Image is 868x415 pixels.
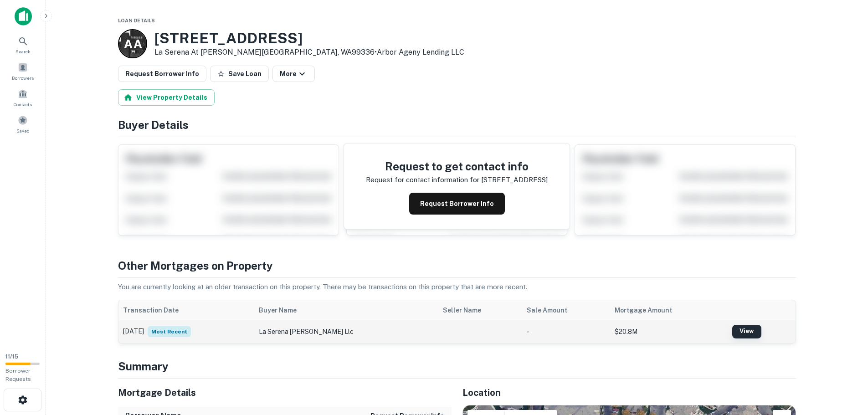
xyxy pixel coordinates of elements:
span: Borrower Requests [5,368,31,382]
h4: Summary [118,358,796,374]
span: Most Recent [148,326,191,337]
p: [STREET_ADDRESS] [481,174,548,185]
th: Seller Name [438,300,522,320]
a: View [732,325,761,338]
td: $20.8M [610,320,728,343]
p: A A [124,35,141,53]
p: You are currently looking at an older transaction on this property. There may be transactions on ... [118,282,796,292]
a: A A [118,29,147,58]
a: Search [3,32,43,57]
p: La serena at [PERSON_NAME][GEOGRAPHIC_DATA], WA99336 • [154,47,464,58]
img: capitalize-icon.png [15,7,32,26]
button: Request Borrower Info [118,66,206,82]
h4: Other Mortgages on Property [118,257,796,274]
td: la serena [PERSON_NAME] llc [254,320,438,343]
button: View Property Details [118,89,215,106]
span: 11 / 15 [5,353,18,360]
span: Contacts [14,101,32,108]
p: Request for contact information for [366,174,479,185]
button: Request Borrower Info [409,193,505,215]
h5: Location [462,386,796,400]
a: Borrowers [3,59,43,83]
span: Borrowers [12,74,34,82]
th: Buyer Name [254,300,438,320]
td: [DATE] [118,320,255,343]
a: Saved [3,112,43,136]
th: Mortgage Amount [610,300,728,320]
a: Arbor Ageny Lending LLC [377,48,464,56]
span: Saved [16,127,30,134]
button: Save Loan [210,66,269,82]
h4: Request to get contact info [366,158,548,174]
a: Contacts [3,85,43,110]
th: Sale Amount [522,300,610,320]
h5: Mortgage Details [118,386,452,400]
span: Search [15,48,31,55]
iframe: Chat Widget [822,342,868,386]
span: Loan Details [118,18,155,23]
h4: Buyer Details [118,117,796,133]
h3: [STREET_ADDRESS] [154,30,464,47]
th: Transaction Date [118,300,255,320]
button: More [272,66,315,82]
td: - [522,320,610,343]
